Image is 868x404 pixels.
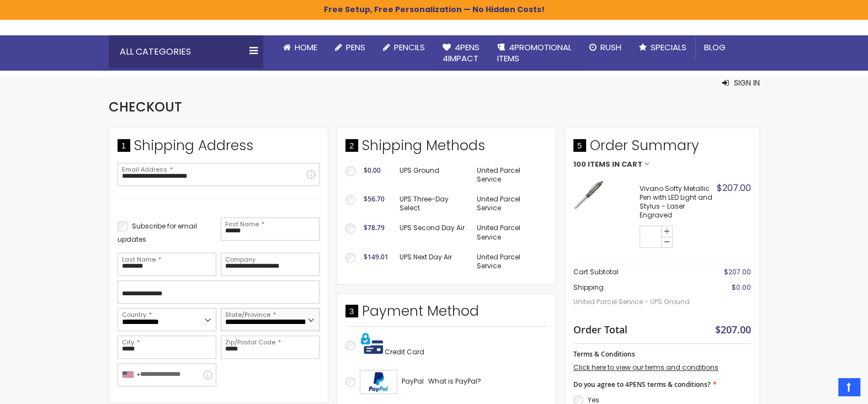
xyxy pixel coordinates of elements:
[394,218,472,247] td: UPS Second Day Air
[734,77,760,88] span: Sign In
[360,370,397,394] img: Acceptance Mark
[394,247,472,276] td: UPS Next Day Air
[588,161,642,168] span: Items in Cart
[394,161,472,189] td: UPS Ground
[295,41,317,53] span: Home
[394,41,425,53] span: Pencils
[428,375,481,388] a: What is PayPal?
[722,77,760,88] button: Sign In
[109,35,263,68] div: All Categories
[573,321,627,336] strong: Order Total
[443,41,480,64] span: 4Pens 4impact
[374,35,434,60] a: Pencils
[361,332,383,354] img: Pay with credit card
[573,349,635,359] span: Terms & Conditions
[704,41,726,53] span: Blog
[118,221,197,244] span: Subscribe for email updates
[274,35,326,60] a: Home
[630,35,695,60] a: Specials
[326,35,374,60] a: Pens
[715,323,751,336] span: $207.00
[732,283,751,292] span: $0.00
[471,218,547,247] td: United Parcel Service
[600,41,621,53] span: Rush
[364,194,385,204] span: $56.70
[434,35,488,71] a: 4Pens4impact
[118,136,319,161] div: Shipping Address
[364,166,381,175] span: $0.00
[471,161,547,189] td: United Parcel Service
[573,161,586,168] span: 100
[364,252,388,262] span: $149.01
[471,247,547,276] td: United Parcel Service
[573,292,696,312] span: United Parcel Service - UPS Ground
[385,347,424,357] span: Credit Card
[428,376,481,386] span: What is PayPal?
[118,364,143,386] div: United States: +1
[573,363,718,372] a: Click here to view our terms and conditions
[488,35,581,71] a: 4PROMOTIONALITEMS
[573,264,696,280] th: Cart Subtotal
[573,179,604,210] img: Vivano Softy Metallic Pen with LED Light and Stylus - Laser Engraved-Gunmetal
[695,35,734,60] a: Blog
[394,189,472,218] td: UPS Three-Day Select
[573,380,710,389] span: Do you agree to 4PENS terms & conditions?
[345,136,547,161] div: Shipping Methods
[724,267,751,277] span: $207.00
[497,41,572,64] span: 4PROMOTIONAL ITEMS
[364,223,385,232] span: $78.79
[640,184,714,220] strong: Vivano Softy Metallic Pen with LED Light and Stylus - Laser Engraved
[838,378,860,396] a: Top
[471,189,547,218] td: United Parcel Service
[346,41,365,53] span: Pens
[402,376,424,386] span: PayPal
[717,182,751,194] span: $207.00
[581,35,630,60] a: Rush
[573,283,604,292] span: Shipping
[109,98,182,116] span: Checkout
[651,41,686,53] span: Specials
[345,302,547,326] div: Payment Method
[573,136,751,161] span: Order Summary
